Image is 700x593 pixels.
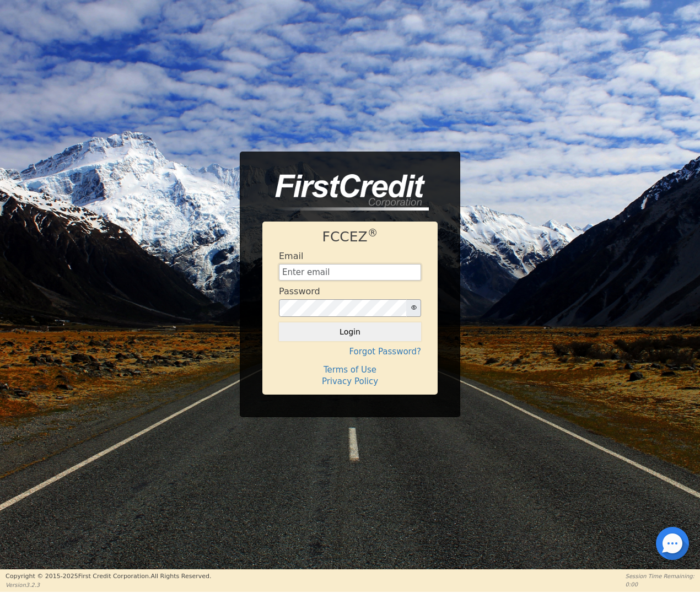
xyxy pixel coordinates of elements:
span: All Rights Reserved. [150,573,211,580]
h4: Terms of Use [279,365,421,375]
p: Session Time Remaining: [626,572,694,580]
h1: FCCEZ [279,229,421,245]
h4: Forgot Password? [279,347,421,357]
p: Copyright © 2015- 2025 First Credit Corporation. [6,572,211,581]
h4: Privacy Policy [279,376,421,386]
h4: Password [279,286,320,296]
input: Enter email [279,264,421,281]
img: logo-CMu_cnol.png [262,174,429,211]
p: 0:00 [626,580,694,589]
input: password [279,299,407,317]
p: Version 3.2.3 [6,581,211,589]
button: Login [279,322,421,341]
h4: Email [279,251,303,261]
sup: ® [368,227,378,239]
